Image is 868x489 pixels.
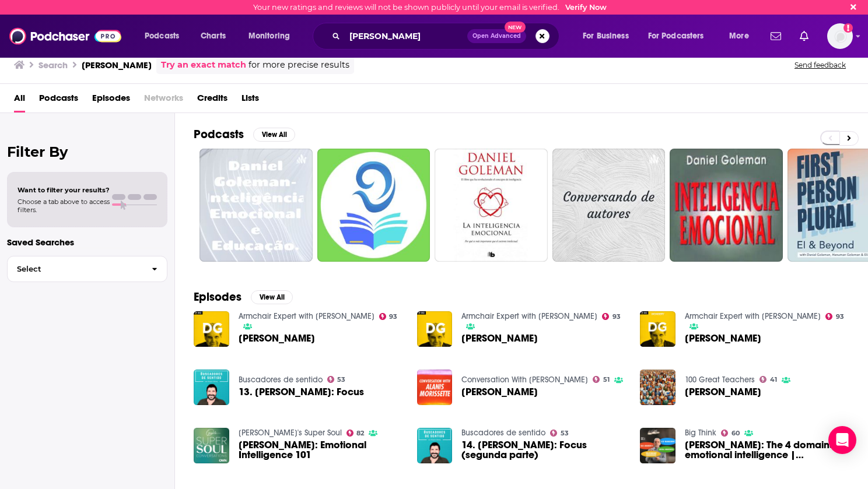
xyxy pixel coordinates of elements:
span: New [505,22,526,33]
span: Charts [201,28,226,44]
a: Daniel Goleman: Emotional Intelligence 101 [239,440,403,460]
a: Lists [242,89,259,112]
button: Send feedback [791,60,849,70]
a: Credits [197,89,228,112]
img: Daniel Goleman: The 4 domains of emotional intelligence | Daniel Goleman for Big Think+ [640,428,675,463]
span: 13. [PERSON_NAME]: Focus [239,387,364,397]
img: Daniel Goleman [640,311,675,347]
span: 60 [731,431,740,436]
h2: Podcasts [194,127,244,142]
a: Show notifications dropdown [795,26,813,46]
button: open menu [575,27,643,45]
img: 14. Daniel Goleman: Focus (segunda parte) [417,428,453,463]
a: 13. Daniel Goleman: Focus [239,387,364,397]
a: Episodes [92,89,130,112]
span: For Business [583,28,629,44]
button: Open AdvancedNew [467,29,526,43]
button: View All [253,128,295,142]
span: Want to filter your results? [17,186,110,194]
input: Search podcasts, credits, & more... [345,27,467,45]
img: 13. Daniel Goleman: Focus [194,370,229,405]
a: Buscadores de sentido [239,375,323,385]
span: For Podcasters [648,28,704,44]
button: open menu [136,27,194,45]
button: open menu [721,27,764,45]
button: Select [7,256,167,282]
a: Armchair Expert with Dax Shepard [685,311,821,321]
h3: Search [38,59,68,71]
span: 93 [612,314,621,319]
a: Armchair Expert with Dax Shepard [239,311,374,321]
span: Choose a tab above to access filters. [17,198,110,214]
span: Networks [144,89,183,112]
span: Select [8,265,142,273]
a: 93 [379,313,398,320]
span: Podcasts [145,28,179,44]
img: Daniel Goleman [417,370,453,405]
span: Logged in as kimmiveritas [827,23,853,49]
img: Daniel Goleman [640,370,675,405]
h3: [PERSON_NAME] [82,59,152,71]
a: 93 [602,313,621,320]
span: 93 [836,314,844,319]
button: open menu [640,27,721,45]
a: Conversation With Alanis Morissette [461,375,588,385]
div: Search podcasts, credits, & more... [324,23,570,50]
a: Daniel Goleman [461,387,538,397]
span: 51 [603,377,610,382]
a: Daniel Goleman [417,311,453,347]
span: More [729,28,749,44]
a: Oprah's Super Soul [239,428,342,438]
a: Big Think [685,428,716,438]
a: Charts [193,27,233,45]
a: Podcasts [39,89,78,112]
a: EpisodesView All [194,290,293,304]
a: 60 [721,430,740,437]
span: 53 [561,431,569,436]
a: Buscadores de sentido [461,428,545,438]
a: 51 [593,376,610,383]
a: PodcastsView All [194,127,295,142]
a: Daniel Goleman [685,387,761,397]
p: Saved Searches [7,237,167,248]
div: Your new ratings and reviews will not be shown publicly until your email is verified. [253,3,607,12]
span: [PERSON_NAME] [461,333,538,343]
span: for more precise results [249,58,349,72]
a: 100 Great Teachers [685,375,755,385]
svg: Email not verified [843,23,853,33]
a: Daniel Goleman: Emotional Intelligence 101 [194,428,229,463]
div: Open Intercom Messenger [828,426,856,454]
span: 14. [PERSON_NAME]: Focus (segunda parte) [461,440,626,460]
a: 41 [759,376,777,383]
img: User Profile [827,23,853,49]
span: Monitoring [249,28,290,44]
a: 93 [825,313,844,320]
span: [PERSON_NAME] [461,387,538,397]
a: Armchair Expert with Dax Shepard [461,311,597,321]
a: All [14,89,25,112]
h2: Filter By [7,143,167,160]
span: 53 [337,377,345,382]
span: Open Advanced [473,33,521,39]
a: 82 [346,430,365,437]
a: 53 [550,430,569,437]
span: [PERSON_NAME]: The 4 domains of emotional intelligence | [PERSON_NAME] for Big Think+ [685,440,849,460]
button: open menu [240,27,305,45]
a: Daniel Goleman: The 4 domains of emotional intelligence | Daniel Goleman for Big Think+ [685,440,849,460]
a: Try an exact match [161,58,246,72]
img: Podchaser - Follow, Share and Rate Podcasts [9,25,121,47]
a: Daniel Goleman [461,333,538,343]
a: 14. Daniel Goleman: Focus (segunda parte) [461,440,626,460]
img: Daniel Goleman [194,311,229,347]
